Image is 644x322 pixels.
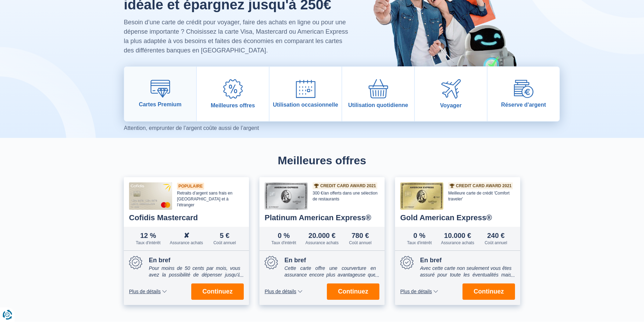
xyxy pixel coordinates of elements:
[129,214,244,222] div: Cofidis Mastercard
[314,184,376,188] a: Credit Card Award 2021
[149,256,240,265] div: En bref
[129,289,167,294] button: Plus de détails
[400,289,432,294] span: Plus de détails
[438,240,477,245] div: Assurance achats
[284,256,376,265] div: En bref
[341,232,379,239] div: 780 €
[129,289,161,294] span: Plus de détails
[129,240,167,245] div: Taux d'intérêt
[341,240,379,245] div: Coût annuel
[303,232,341,239] div: 20.000 €
[338,288,368,295] span: Continuez
[462,283,515,300] button: Continuez
[420,256,512,265] div: En bref
[441,79,461,99] img: Voyager
[265,289,303,294] button: Plus de détails
[501,101,546,108] span: Réserve d'argent
[400,240,438,245] div: Taux d'intérêt
[296,80,315,98] img: Utilisation occasionnelle
[477,232,515,239] div: 240 €
[415,67,487,121] a: Voyager
[149,265,240,279] div: Pour moins de 50 cents par mois, vous avez la possibilité de dépenser jusqu'à 5.001€ de plus que ...
[269,67,341,121] a: Utilisation occasionnelle
[514,80,533,98] img: Réserve d'argent
[420,265,512,279] div: Avec cette carte non seulement vous êtes assuré pour toute les éventualités mais vous récupérez a...
[177,183,204,190] div: Populaire
[273,101,338,108] span: Utilisation occasionnelle
[474,288,504,295] span: Continuez
[124,18,351,55] p: Besoin d’une carte de crédit pour voyager, faire des achats en ligne ou pour une dépense importan...
[327,283,379,300] button: Continuez
[124,155,520,167] h2: Meilleures offres
[265,289,296,294] span: Plus de détails
[488,67,560,121] a: Réserve d'argent
[440,102,462,109] span: Voyager
[265,240,303,245] div: Taux d'intérêt
[477,240,515,245] div: Coût annuel
[265,182,308,210] img: Platinum American Express®
[303,240,341,245] div: Assurance achats
[124,67,196,121] a: Cartes Premium
[265,214,379,222] div: Platinum American Express®
[342,67,414,121] a: Utilisation quotidienne
[265,232,303,239] div: 0 %
[197,67,269,121] a: Meilleures offres
[400,182,443,210] img: Gold American Express®
[139,101,182,108] span: Cartes Premium
[284,265,376,279] div: Cette carte offre une courverture en assurance encore plus avantageuse que la carte gold. Elle vo...
[369,79,388,98] img: Utilisation quotidienne
[191,283,244,300] button: Continuez
[129,232,167,239] div: 12 %
[206,240,244,245] div: Coût annuel
[400,214,515,222] div: Gold American Express®
[177,190,244,208] div: Retraits d’argent sans frais en [GEOGRAPHIC_DATA] et à l’étranger
[400,289,438,294] button: Plus de détails
[167,240,206,245] div: Assurance achats
[206,232,244,239] div: 5 €
[167,232,206,239] div: ✘
[211,102,255,109] span: Meilleures offres
[151,80,170,98] img: Cartes Premium
[223,79,243,99] img: Meilleures offres
[400,232,438,239] div: 0 %
[348,102,408,108] span: Utilisation quotidienne
[450,184,512,188] a: Credit Card Award 2021
[438,232,477,239] div: 10.000 €
[129,182,172,210] img: Cofidis Mastercard
[448,190,515,202] div: Meilleure carte de crédit 'Comfort traveler'
[313,190,379,202] div: 300 €/an offerts dans une sélection de restaurants
[202,288,233,295] span: Continuez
